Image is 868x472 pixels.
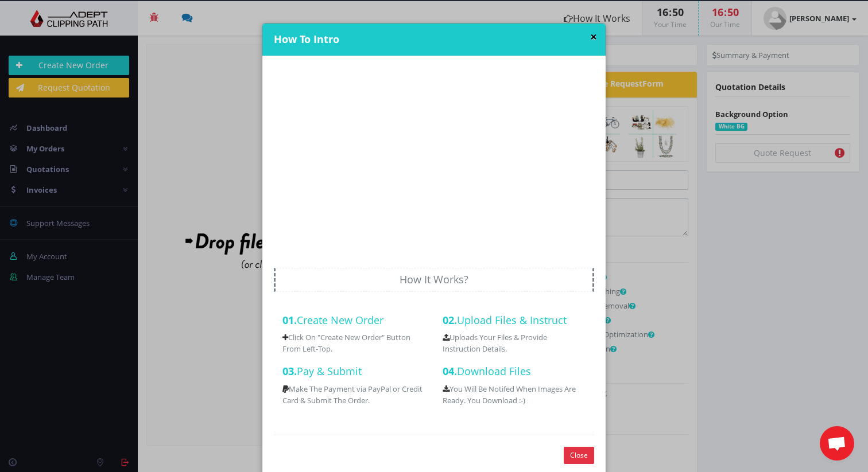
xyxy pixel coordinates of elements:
[443,313,457,327] strong: 02.
[282,364,297,378] strong: 03.
[282,366,425,377] h4: Pay & Submit
[282,313,297,327] strong: 01.
[282,383,425,406] p: Make The Payment via PayPal or Credit Card & Submit The Order.
[282,315,425,326] h4: Create New Order
[443,331,586,354] p: Uploads Your Files & Provide Instruction Details.
[443,383,586,406] p: You Will Be Notifed When Images Are Ready. You Download :-)
[274,268,594,292] h4: How It Works?
[820,426,854,461] div: Open chat
[564,447,594,464] button: Close
[443,366,586,377] h4: Download Files
[282,331,425,354] p: Click On "Create New Order" Button From Left-Top.
[443,364,457,378] strong: 04.
[443,315,586,326] h4: Upload Files & Instruct
[590,31,597,43] button: ×
[274,32,597,47] h4: How To Intro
